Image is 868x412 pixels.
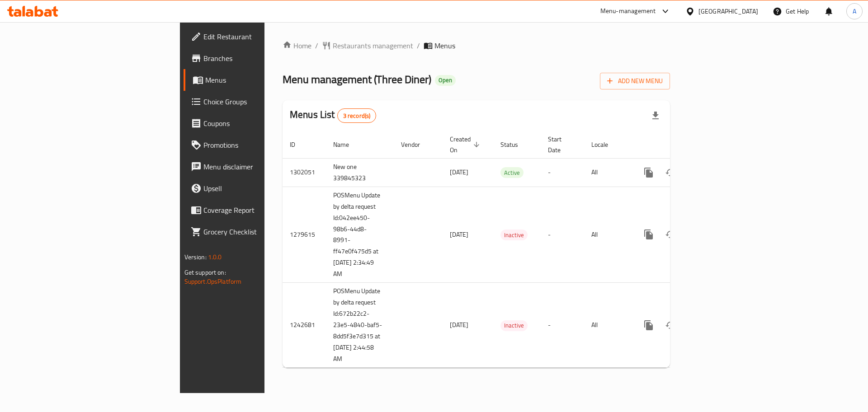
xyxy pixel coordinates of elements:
[450,134,482,155] span: Created On
[326,187,394,283] td: POSMenu Update by delta request Id:042ee450-98b6-44d8-8991-ff47e0f475d5 at [DATE] 2:34:49 AM
[184,156,325,178] a: Menu disclaimer
[600,73,670,89] button: Add New Menu
[638,314,660,336] button: more
[450,319,468,331] span: [DATE]
[698,6,758,16] div: [GEOGRAPHIC_DATA]
[660,224,681,245] button: Change Status
[205,75,318,85] span: Menus
[853,6,856,16] span: A
[184,199,325,221] a: Coverage Report
[435,76,456,84] span: Open
[333,40,413,51] span: Restaurants management
[638,162,660,183] button: more
[184,221,325,243] a: Grocery Checklist
[450,166,468,178] span: [DATE]
[548,134,573,155] span: Start Date
[434,40,455,51] span: Menus
[500,320,528,331] span: Inactive
[290,108,376,123] h2: Menus List
[203,205,318,215] span: Coverage Report
[417,40,420,51] li: /
[337,108,377,123] div: Total records count
[600,6,656,17] div: Menu-management
[203,53,318,64] span: Branches
[541,187,584,283] td: -
[283,69,431,89] span: Menu management ( Three Diner )
[333,139,361,150] span: Name
[203,226,318,237] span: Grocery Checklist
[660,314,681,336] button: Change Status
[203,183,318,194] span: Upsell
[584,158,631,187] td: All
[338,112,376,120] span: 3 record(s)
[184,47,325,69] a: Branches
[203,140,318,150] span: Promotions
[326,283,394,368] td: POSMenu Update by delta request Id:672b22c2-23e5-4840-baf5-8dd5f3e7d315 at [DATE] 2:44:58 AM
[500,320,528,331] div: Inactive
[322,40,413,51] a: Restaurants management
[208,251,222,263] span: 1.0.0
[584,283,631,368] td: All
[184,69,325,91] a: Menus
[500,230,528,240] span: Inactive
[290,139,307,150] span: ID
[645,105,666,126] div: Export file
[184,26,325,47] a: Edit Restaurant
[203,118,318,129] span: Coupons
[541,158,584,187] td: -
[203,161,318,172] span: Menu disclaimer
[184,251,207,263] span: Version:
[283,131,732,368] table: enhanced table
[203,96,318,107] span: Choice Groups
[584,187,631,283] td: All
[203,31,318,42] span: Edit Restaurant
[184,178,325,199] a: Upsell
[607,75,663,87] span: Add New Menu
[184,267,226,278] span: Get support on:
[500,168,524,178] span: Active
[184,276,242,287] a: Support.OpsPlatform
[401,139,432,150] span: Vendor
[541,283,584,368] td: -
[326,158,394,187] td: New one 339845323
[500,229,528,240] div: Inactive
[184,91,325,112] a: Choice Groups
[435,75,456,86] div: Open
[500,139,530,150] span: Status
[591,139,620,150] span: Locale
[450,229,468,240] span: [DATE]
[638,224,660,245] button: more
[184,112,325,134] a: Coupons
[283,40,670,51] nav: breadcrumb
[631,131,732,159] th: Actions
[660,162,681,183] button: Change Status
[184,134,325,156] a: Promotions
